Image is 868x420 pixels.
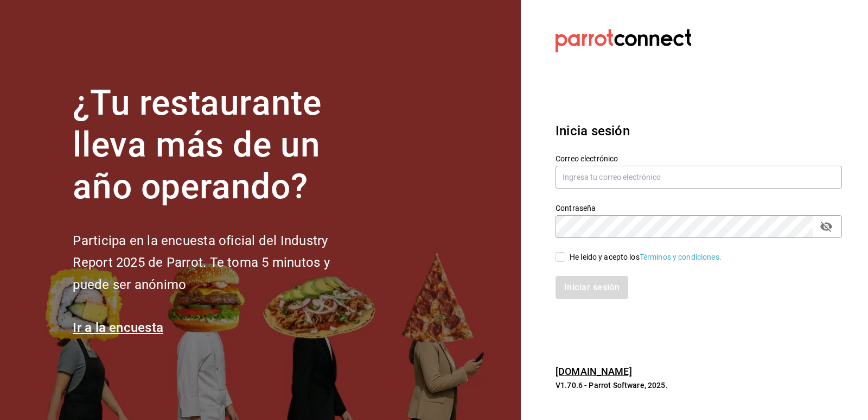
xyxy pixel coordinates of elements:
label: Contraseña [556,204,842,212]
h3: Inicia sesión [556,121,842,141]
a: [DOMAIN_NAME] [556,366,632,377]
p: V1.70.6 - Parrot Software, 2025. [556,380,842,391]
h2: Participa en la encuesta oficial del Industry Report 2025 de Parrot. Te toma 5 minutos y puede se... [73,230,366,296]
a: Ir a la encuesta [73,320,163,335]
div: He leído y acepto los [570,252,722,263]
input: Ingresa tu correo electrónico [556,166,842,189]
h1: ¿Tu restaurante lleva más de un año operando? [73,83,366,208]
a: Términos y condiciones. [640,253,722,261]
label: Correo electrónico [556,155,842,162]
button: passwordField [817,217,835,236]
